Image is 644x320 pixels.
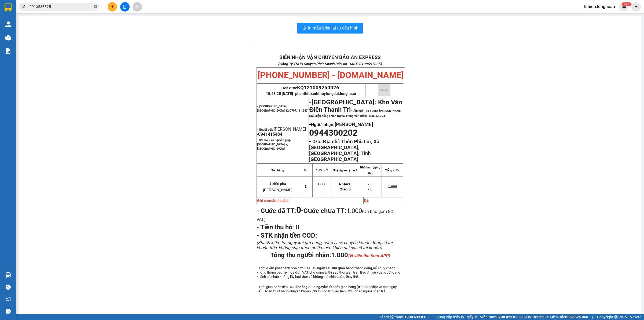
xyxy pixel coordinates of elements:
[297,23,363,34] button: printerIn mẫu biên lai tự cấu hình
[257,240,393,250] span: (Khách kiểm tra ngay khi gửi hàng, công ty sẽ chuyển khoản đúng số tài khoản trên, không chịu trá...
[94,5,97,8] span: close-circle
[257,285,397,293] span: - Thời gian hoàn tiền COD kể từ ngày giao hàng (trừ Chủ Nhật và các ngày Lễ). Hoàn COD bằng chuyể...
[108,2,117,12] button: plus
[123,5,127,9] span: file-add
[369,114,387,118] span: 0389.555.247
[385,169,400,172] strong: Tổng cước
[614,315,618,319] span: copyright
[5,272,11,278] img: warehouse-icon
[270,251,390,259] span: Tổng thu người nhận:
[257,223,292,231] strong: - Tiền thu hộ
[94,4,97,9] span: close-circle
[257,207,303,215] span: :
[257,105,308,112] span: - [GEOGRAPHIC_DATA] : [GEOGRAPHIC_DATA] 12-
[304,169,308,172] strong: SL
[290,109,308,112] span: 0707.111.247
[622,4,627,9] img: icon-new-feature
[379,314,427,320] span: Hỗ trợ kỹ thuật:
[360,166,380,175] strong: Phí thu hộ/phụ thu
[30,4,93,10] input: Tìm tên, số ĐT hoặc mã đơn
[257,232,317,239] span: - STK nhận tiền COD:
[257,266,400,279] span: - Thời điểm phát hành hoá đơn VAT là nếu quý khách không thông báo lấy hoá đơn VAT cho công ty th...
[133,2,142,12] button: aim
[335,122,373,127] span: [PERSON_NAME]
[364,198,369,203] strong: Ký:
[550,314,588,320] span: Miền Bắc
[5,48,11,54] img: solution-icon
[339,187,350,191] span: 0
[431,314,432,320] span: |
[5,21,11,27] img: warehouse-icon
[266,91,356,96] span: 15:43:25 [DATE] -
[592,314,593,320] span: |
[257,138,291,150] span: Số 2 võ nguyên giáp, [GEOGRAPHIC_DATA] a, [GEOGRAPHIC_DATA]
[296,205,301,215] strong: 0
[6,297,11,302] span: notification
[634,4,639,9] span: caret-down
[309,98,312,106] span: -
[317,182,326,186] span: 1.000
[258,132,282,137] span: 0941415484
[6,285,11,290] span: question-circle
[278,62,382,66] strong: (Công Ty TNHH Chuyển Phát Nhanh Bảo An - MST: 0109597835)
[258,70,404,80] span: [PHONE_NUMBER] - [DOMAIN_NAME]
[631,2,641,12] button: caret-down
[378,84,390,96] img: qr-code
[368,187,372,191] span: - 0
[339,187,349,191] strong: Giao:
[279,54,380,60] strong: BIÊN NHẬN VẬN CHUYỂN BẢO AN EXPRESS
[309,128,357,138] span: 0944300202
[5,35,11,41] img: warehouse-icon
[480,314,546,320] span: Miền Nam
[309,139,321,145] strong: - D/c:
[257,207,295,215] strong: - Cước đã TT
[257,138,291,150] strong: - D/c:
[271,169,284,172] strong: Tên hàng
[309,139,379,162] strong: Địa chỉ: Thôn Phù Lôi, Xã [GEOGRAPHIC_DATA], [GEOGRAPHIC_DATA], Tỉnh [GEOGRAPHIC_DATA]
[331,251,390,259] span: 1.000
[404,315,427,319] strong: 1900 633 818
[5,3,12,12] img: logo-vxr
[565,315,588,319] strong: 0369 525 060
[339,182,351,186] span: 0
[297,85,339,91] span: KQ121009250026
[294,223,299,231] span: 0
[547,316,548,318] span: ⚪️
[348,253,390,258] em: (N.viên thu theo APP)
[6,309,11,314] span: message
[496,315,546,319] strong: 0708 023 035 - 0935 103 250
[303,207,346,215] strong: Cước chưa TT:
[257,209,393,222] span: (Đã bao gồm 8% VAT)
[373,122,375,127] span: -
[621,2,631,6] sup: 281
[316,169,328,172] strong: Cước gửi
[309,122,373,127] strong: -
[309,98,402,113] span: [GEOGRAPHIC_DATA]: Kho Văn Điển Thanh Trì
[257,223,299,231] span: :
[22,5,26,9] span: search
[302,26,306,31] span: printer
[295,91,356,96] span: phanthithanhthuytongdai.longhoan
[333,169,357,172] strong: Nhận/giao tận nơi
[296,285,324,289] strong: khoảng 3 - 5 ngày
[436,314,478,320] span: Cung cấp máy in - giấy in:
[309,109,401,118] span: Đầu ngõ 168 đường [PERSON_NAME] (đối diện cổng chính Nghĩa Trang Văn Điển) -
[283,86,339,90] span: Mã đơn:
[309,101,402,118] span: -
[257,198,291,203] strong: Ghi chú/chính sách:
[135,5,139,9] span: aim
[368,182,372,186] span: - 0
[311,122,373,127] span: Người nhận:
[580,3,619,10] span: lehien.longhoan
[257,128,273,131] strong: - Người gửi:
[263,182,292,192] span: 1 kiện phụ [PERSON_NAME]
[308,25,358,31] span: In mẫu biên lai tự cấu hình
[257,127,306,137] span: [PERSON_NAME] -
[314,266,373,270] strong: 5 ngày sau khi giao hàng thành công,
[111,5,114,9] span: plus
[388,185,397,189] span: 1.000
[305,185,306,189] span: 1
[339,182,349,186] strong: Nhận:
[120,2,130,12] button: file-add
[296,205,303,215] span: -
